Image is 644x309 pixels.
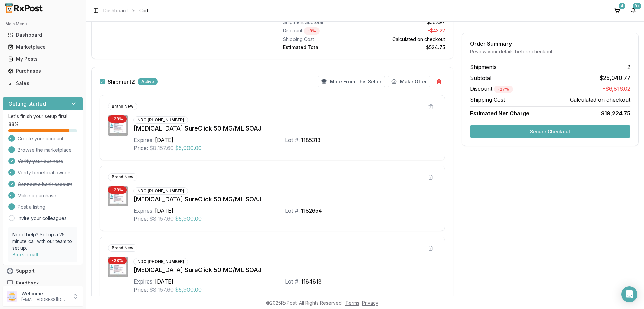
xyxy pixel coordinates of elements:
[5,21,80,27] h2: Main Menu
[3,42,83,52] button: Marketplace
[18,204,45,210] span: Post a listing
[133,277,154,286] div: Expires:
[285,277,300,286] div: Lot #:
[18,135,63,142] span: Create your account
[283,19,362,26] div: Shipment Subtotal
[8,44,77,50] div: Marketplace
[470,125,630,138] button: Secure Checkout
[283,36,362,43] div: Shipping Cost
[628,5,639,16] button: 9+
[8,121,19,128] span: 88 %
[8,32,77,38] div: Dashboard
[108,186,127,194] div: - 28 %
[133,136,154,144] div: Expires:
[570,96,630,104] span: Calculated on checkout
[175,215,202,223] span: $5,900.00
[138,78,158,85] div: Active
[149,286,174,294] span: $8,157.60
[470,85,513,92] span: Discount
[7,291,17,302] img: User avatar
[133,207,154,215] div: Expires:
[108,115,127,123] div: - 28 %
[400,78,427,85] span: Make Offer
[3,3,46,13] img: RxPost Logo
[155,207,173,215] div: [DATE]
[301,207,322,215] div: 1182654
[12,252,38,257] a: Book a call
[103,7,128,14] a: Dashboard
[8,100,46,108] h3: Getting started
[470,96,505,104] span: Shipping Cost
[283,44,362,51] div: Estimated Total
[601,109,630,117] span: $18,224.75
[285,207,300,215] div: Lot #:
[600,74,630,82] span: $25,040.77
[149,144,174,152] span: $8,157.60
[18,169,72,176] span: Verify beneficial owners
[318,76,385,87] button: More From This Seller
[21,290,68,297] p: Welcome
[3,265,83,277] button: Support
[133,258,188,265] div: NDC: [PHONE_NUMBER]
[175,286,202,294] span: $5,900.00
[470,48,630,55] div: Review your details before checkout
[108,257,127,264] div: - 28 %
[139,7,148,14] span: Cart
[133,144,148,152] div: Price:
[367,44,445,51] div: $524.75
[108,257,128,277] img: Enbrel SureClick 50 MG/ML SOAJ
[603,85,630,93] span: -$6,816.02
[133,124,437,133] div: [MEDICAL_DATA] SureClick 50 MG/ML SOAJ
[18,192,56,199] span: Make a purchase
[5,29,80,41] a: Dashboard
[283,27,362,35] div: Discount
[133,195,437,204] div: [MEDICAL_DATA] SureClick 50 MG/ML SOAJ
[3,30,83,40] button: Dashboard
[362,300,378,306] a: Privacy
[108,103,137,110] div: Brand New
[5,53,80,65] a: My Posts
[612,5,623,16] button: 4
[3,277,83,289] button: Feedback
[633,3,641,9] div: 9+
[5,65,80,77] a: Purchases
[18,215,67,222] a: Invite your colleagues
[5,41,80,53] a: Marketplace
[3,66,83,76] button: Purchases
[304,27,320,35] div: - 8 %
[285,136,300,144] div: Lot #:
[301,277,322,286] div: 1184818
[367,36,445,43] div: Calculated on checkout
[133,215,148,223] div: Price:
[149,215,174,223] span: $8,157.60
[12,231,73,251] p: Need help? Set up a 25 minute call with our team to set up.
[301,136,320,144] div: 1185313
[16,280,39,287] span: Feedback
[21,297,68,302] p: [EMAIL_ADDRESS][DOMAIN_NAME]
[133,286,148,294] div: Price:
[18,158,63,165] span: Verify your business
[108,186,128,206] img: Enbrel SureClick 50 MG/ML SOAJ
[470,41,630,46] div: Order Summary
[8,113,77,120] p: Let's finish your setup first!
[175,144,202,152] span: $5,900.00
[388,76,430,87] button: Make Offer
[8,56,77,62] div: My Posts
[367,27,445,35] div: - $43.22
[18,147,72,153] span: Browse the marketplace
[8,68,77,74] div: Purchases
[470,74,491,82] span: Subtotal
[470,110,529,117] span: Estimated Net Charge
[621,286,637,302] div: Open Intercom Messenger
[619,3,625,9] div: 4
[627,63,630,71] span: 2
[470,63,497,71] span: Shipments
[108,244,137,252] div: Brand New
[3,54,83,64] button: My Posts
[133,187,188,195] div: NDC: [PHONE_NUMBER]
[108,173,137,181] div: Brand New
[108,79,135,84] label: Shipment 2
[18,181,72,188] span: Connect a bank account
[155,277,173,286] div: [DATE]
